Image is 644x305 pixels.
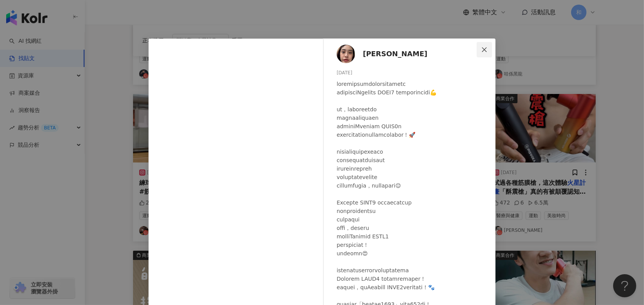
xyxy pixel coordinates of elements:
[363,49,427,59] span: [PERSON_NAME]
[337,45,479,63] a: KOL Avatar[PERSON_NAME]
[337,45,355,63] img: KOL Avatar
[481,47,487,53] span: close
[337,69,489,77] div: [DATE]
[477,42,492,57] button: Close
